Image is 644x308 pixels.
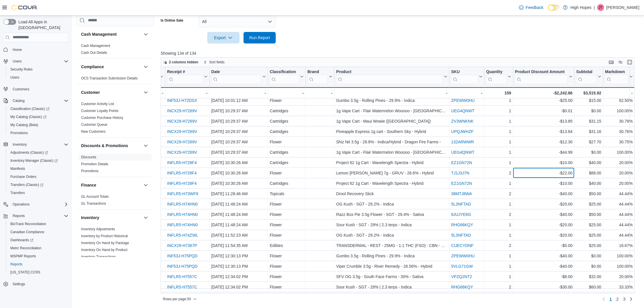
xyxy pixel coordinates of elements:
[10,123,38,127] span: My Catalog (Beta)
[81,214,99,220] h3: Inventory
[1,97,71,105] button: Catalog
[451,233,471,237] a: 5L3NFTAD
[626,59,633,66] button: Enter fullscreen
[515,128,572,135] div: -$13.84
[128,118,163,125] div: INCV7B-67157
[10,97,27,104] button: Catalog
[307,90,332,96] div: -
[336,90,447,96] div: -
[270,97,304,104] div: Flower
[451,264,473,269] a: 5VLG71GW
[517,2,546,13] a: Feedback
[81,241,129,245] a: Inventory On Hand by Package
[1,45,71,54] button: Home
[169,60,198,64] span: 2 columns hidden
[8,269,43,276] a: [US_STATE] CCRS
[13,87,29,92] span: Customers
[10,85,68,93] span: Customers
[10,201,32,208] button: Operations
[605,118,632,125] div: 30.78%
[336,128,447,135] div: Pineapple Express 1g cart - Southern Sky - Hybrid
[161,59,201,66] button: 2 columns hidden
[16,19,68,31] span: Load All Apps in [GEOGRAPHIC_DATA]
[576,69,601,84] button: Subtotal
[167,129,197,134] a: INCX29-H7269V
[161,18,183,23] label: Is Online Sale
[8,237,36,244] a: Dashboards
[244,32,276,43] button: Run Report
[6,73,71,81] button: Users
[161,296,199,303] button: Rows per page:50
[451,181,472,186] a: EZ1GN72N
[451,69,478,75] div: SKU
[8,130,68,136] span: Promotions
[336,69,447,84] button: Product
[1,140,71,149] button: Inventory
[451,109,474,113] a: UEG4QNWT
[13,142,27,147] span: Inventory
[8,253,68,260] span: MSPMP Reports
[8,229,68,235] span: Canadian Compliance
[207,32,239,43] button: Export
[211,69,266,84] button: Date
[76,42,154,58] div: Cash Management
[167,285,197,289] a: INFLR5-H7557C
[10,201,68,208] span: Operations
[13,59,22,64] span: Users
[142,63,149,70] button: Compliance
[81,102,114,106] a: Customer Activity List
[167,181,197,186] a: INFLR5-H728F4
[486,138,511,145] div: 1
[128,90,163,96] div: -
[10,150,48,155] span: Adjustments (Classic)
[10,58,24,65] button: Users
[81,129,106,133] a: New Customers
[167,69,208,84] button: Receipt #
[270,69,299,84] div: Classification
[8,149,68,156] span: Adjustments (Classic)
[81,31,117,37] h3: Cash Management
[6,260,71,268] button: Reports
[167,90,208,96] div: -
[10,107,49,111] span: Classification (Classic)
[211,138,266,145] div: [DATE] 10:29:37 AM
[13,98,24,103] span: Catalog
[8,173,39,180] a: Purchase Orders
[1,57,71,65] button: Users
[10,58,68,65] span: Users
[81,122,107,126] a: Customer Queue
[10,75,19,80] span: Users
[336,138,447,145] div: Shiz Nit 3.5g - 28.8% - Indica/Hybrid - Dragon Fire Farms -
[451,274,472,279] a: VPZQ2NT2
[1,85,71,93] button: Customers
[8,181,68,188] span: Transfers (Classic)
[81,31,141,37] button: Cash Management
[249,35,270,41] span: Run Report
[6,244,71,252] button: Metrc Reconciliation
[211,128,266,135] div: [DATE] 10:29:37 AM
[81,142,128,148] h3: Discounts & Promotions
[594,4,595,11] p: |
[167,98,197,103] a: INF53J-H72DSX
[576,128,601,135] div: $31.16
[167,223,198,227] a: INFLR5-H74HN0
[10,67,32,72] span: Security Roles
[167,202,198,206] a: INFLR5-H74HN0
[81,248,127,252] a: Inventory On Hand by Product
[167,274,197,279] a: INFLR5-H7557C
[8,189,68,196] span: Transfers
[10,238,33,242] span: Dashboards
[451,119,474,123] a: ZV3WNKNK
[486,107,511,114] div: 1
[81,64,141,69] button: Compliance
[451,129,474,134] a: UPQJWHZF
[10,141,68,148] span: Inventory
[515,107,572,114] div: -$0.01
[163,297,191,301] span: Rows per page : 50
[8,74,22,81] a: Users
[6,105,71,113] a: Classification (Classic)
[6,149,71,157] a: Adjustments (Classic)
[13,47,22,52] span: Home
[167,254,198,258] a: INF53J-H75PQD
[81,169,99,173] a: Promotions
